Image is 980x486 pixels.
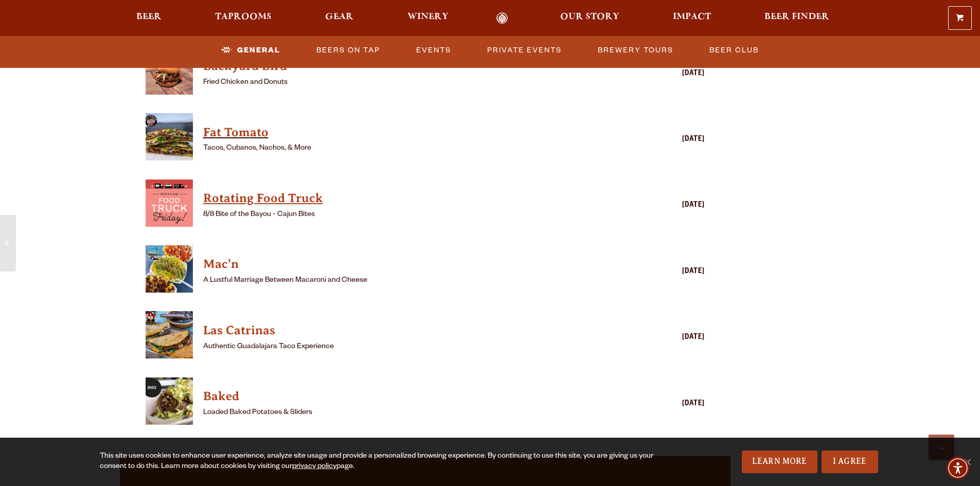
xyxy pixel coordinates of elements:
[203,407,618,419] p: Loaded Baked Potatoes & Sliders
[622,398,705,410] div: [DATE]
[554,12,626,24] a: Our Story
[203,388,618,405] h4: Baked
[673,13,711,21] span: Impact
[622,266,705,278] div: [DATE]
[217,39,284,62] a: General
[203,254,618,275] a: View Mac'n details (opens in a new window)
[203,142,618,155] p: Tacos, Cubanos, Nachos, & More
[622,332,705,344] div: [DATE]
[483,12,522,24] a: Odell Home
[292,463,336,471] a: privacy policy
[100,452,657,472] div: This site uses cookies to enhance user experience, analyze site usage and provide a personalized ...
[146,113,193,166] a: View Fat Tomato details (opens in a new window)
[407,13,449,21] span: Winery
[758,12,836,24] a: Beer Finder
[136,13,162,21] span: Beer
[666,12,718,24] a: Impact
[318,12,360,24] a: Gear
[203,209,618,221] p: 8/8 Bite of the Bayou - Cajun Bites
[146,311,193,364] a: View Las Catrinas details (opens in a new window)
[705,39,763,62] a: Beer Club
[622,200,705,212] div: [DATE]
[146,311,193,358] img: thumbnail food truck
[594,39,678,62] a: Brewery Tours
[312,39,384,62] a: Beers on Tap
[412,39,455,62] a: Events
[742,451,817,473] a: Learn More
[929,435,954,460] a: Scroll to top
[146,245,193,298] a: View Mac'n details (opens in a new window)
[203,77,618,89] p: Fried Chicken and Donuts
[203,190,618,207] h4: Rotating Food Truck
[130,12,168,24] a: Beer
[146,47,193,95] img: thumbnail food truck
[146,377,193,425] img: thumbnail food truck
[203,275,618,287] p: A Lustful Marriage Between Macaroni and Cheese
[822,451,878,473] a: I Agree
[146,179,193,232] a: View Rotating Food Truck details (opens in a new window)
[203,341,618,353] p: Authentic Guadalajara Taco Experience
[146,377,193,430] a: View Baked details (opens in a new window)
[215,13,272,21] span: Taprooms
[622,134,705,146] div: [DATE]
[203,188,618,209] a: View Rotating Food Truck details (opens in a new window)
[203,320,618,341] a: View Las Catrinas details (opens in a new window)
[146,113,193,160] img: thumbnail food truck
[947,457,969,479] div: Accessibility Menu
[203,386,618,407] a: View Baked details (opens in a new window)
[203,322,618,339] h4: Las Catrinas
[146,179,193,227] img: thumbnail food truck
[203,124,618,141] h4: Fat Tomato
[622,68,705,80] div: [DATE]
[401,12,455,24] a: Winery
[203,122,618,143] a: View Fat Tomato details (opens in a new window)
[146,47,193,100] a: View Backyard Bird details (opens in a new window)
[483,39,566,62] a: Private Events
[325,13,353,21] span: Gear
[203,256,618,273] h4: Mac'n
[560,13,619,21] span: Our Story
[208,12,278,24] a: Taprooms
[146,245,193,293] img: thumbnail food truck
[764,13,829,21] span: Beer Finder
